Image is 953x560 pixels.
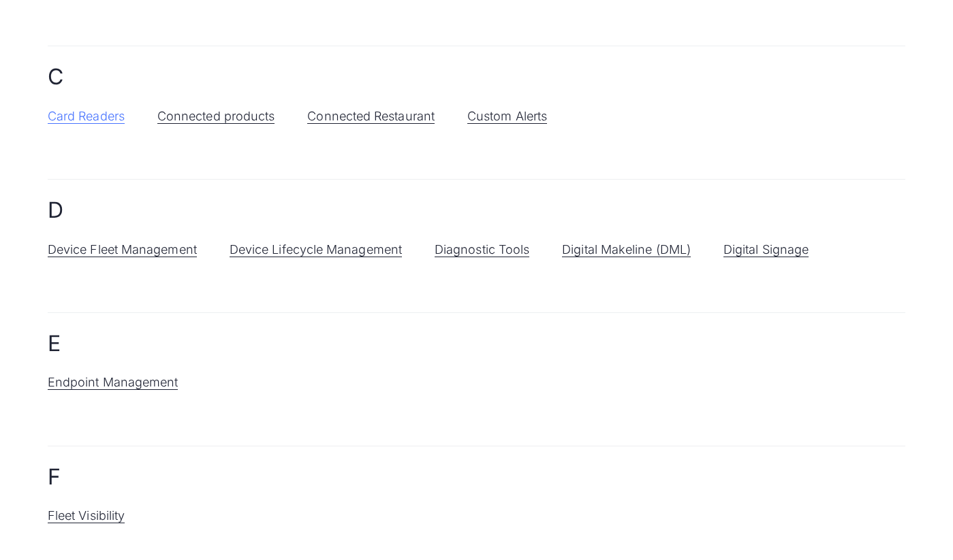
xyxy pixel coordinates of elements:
a: Endpoint Management [48,375,178,390]
a: Connected products [157,109,275,124]
a: Fleet Visibility [48,508,125,523]
a: Digital Signage [723,242,809,257]
a: Device Fleet Management [48,242,197,257]
a: Card Readers [48,109,125,124]
a: Custom Alerts [467,109,547,124]
a: Digital Makeline (DML) [562,242,691,257]
h2: F [48,463,905,491]
h2: E [48,329,905,358]
h2: D [48,196,905,225]
h2: C [48,63,905,91]
a: Device Lifecycle Management [230,242,402,257]
a: Connected Restaurant [307,109,435,124]
a: Diagnostic Tools [435,242,529,257]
